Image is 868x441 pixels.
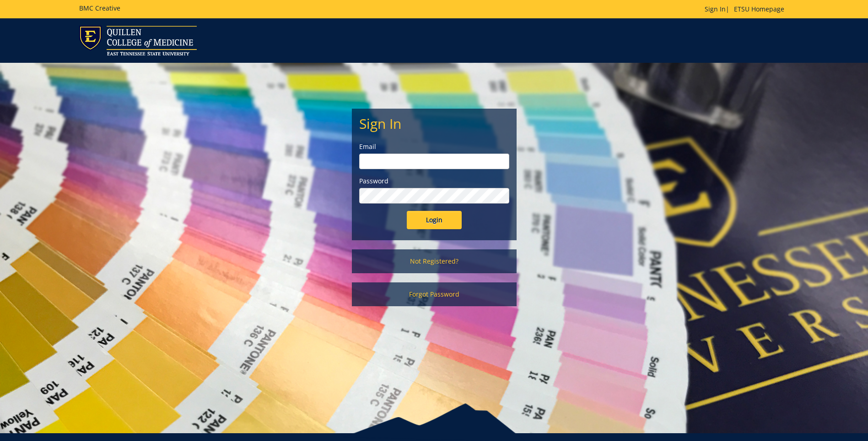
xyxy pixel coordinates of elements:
[352,282,517,306] a: Forgot Password
[359,142,509,151] label: Email
[352,249,517,273] a: Not Registered?
[359,116,509,131] h2: Sign In
[79,5,120,11] h5: BMC Creative
[407,211,462,229] input: Login
[79,26,197,55] img: ETSU logo
[729,5,789,13] a: ETSU Homepage
[705,5,726,13] a: Sign In
[705,5,789,14] p: |
[359,176,509,186] label: Password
